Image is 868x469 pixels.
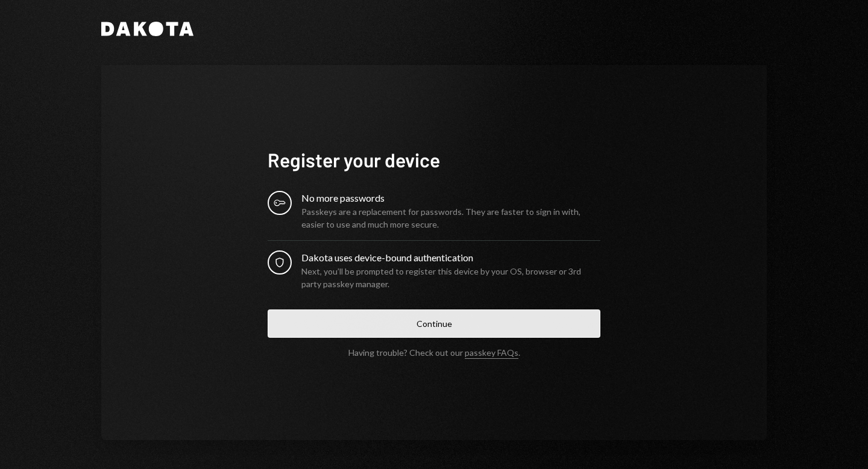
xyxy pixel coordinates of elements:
a: passkey FAQs [465,347,518,359]
h1: Register your device [268,148,600,172]
div: Having trouble? Check out our . [348,347,520,358]
div: No more passwords [301,191,600,205]
div: Passkeys are a replacement for passwords. They are faster to sign in with, easier to use and much... [301,205,600,231]
div: Dakota uses device-bound authentication [301,250,600,265]
div: Next, you’ll be prompted to register this device by your OS, browser or 3rd party passkey manager. [301,265,600,290]
button: Continue [268,309,600,338]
